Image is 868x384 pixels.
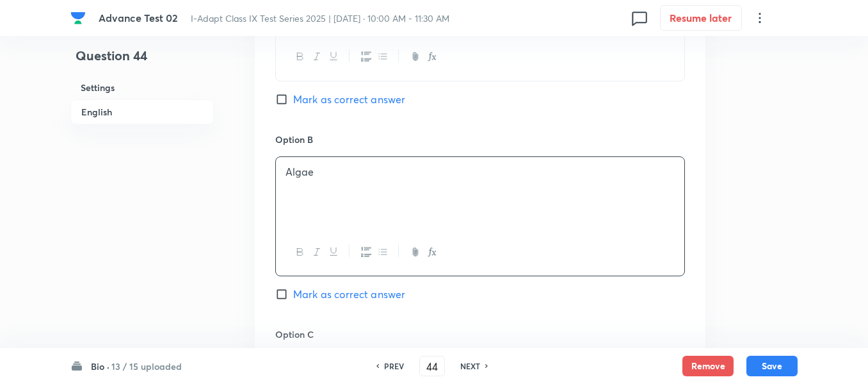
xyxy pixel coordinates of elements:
h6: English [70,99,214,124]
h4: Question 44 [70,46,214,76]
h6: Settings [70,76,214,99]
a: Company Logo [70,10,88,26]
button: Remove [682,356,734,376]
button: Save [746,356,798,376]
span: I-Adapt Class IX Test Series 2025 | [DATE] · 10:00 AM - 11:30 AM [191,12,449,24]
span: Mark as correct answer [293,92,405,107]
h6: Bio · [91,360,109,373]
h6: 13 / 15 uploaded [111,360,182,373]
p: Algae [285,165,675,179]
span: Mark as correct answer [293,287,405,302]
img: Company Logo [70,10,86,26]
button: Resume later [660,5,742,31]
h6: PREV [384,360,404,372]
h6: Option C [275,328,685,341]
h6: Option B [275,133,685,146]
span: Advance Test 02 [99,11,178,24]
h6: NEXT [460,360,480,372]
